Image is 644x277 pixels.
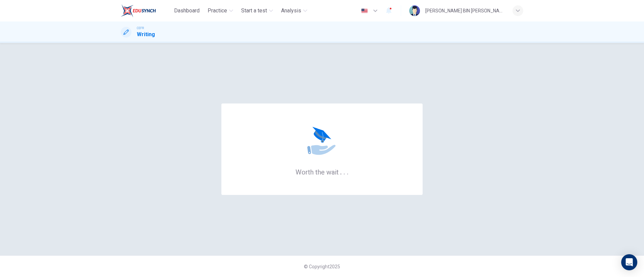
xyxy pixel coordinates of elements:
[121,4,171,17] a: EduSynch logo
[409,5,420,16] img: Profile picture
[171,5,202,17] button: Dashboard
[278,5,310,17] button: Analysis
[281,7,301,15] span: Analysis
[296,167,349,176] h6: Worth the wait
[241,7,267,15] span: Start a test
[346,166,349,177] h6: .
[425,7,504,15] div: [PERSON_NAME] BIN [PERSON_NAME]
[121,4,156,17] img: EduSynch logo
[205,5,236,17] button: Practice
[137,26,144,30] span: CEFR
[137,30,155,39] h1: Writing
[208,7,227,15] span: Practice
[238,5,276,17] button: Start a test
[340,166,342,177] h6: .
[174,7,200,15] span: Dashboard
[621,254,637,270] div: Open Intercom Messenger
[360,8,369,13] img: en
[304,264,340,269] span: © Copyright 2025
[343,166,345,177] h6: .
